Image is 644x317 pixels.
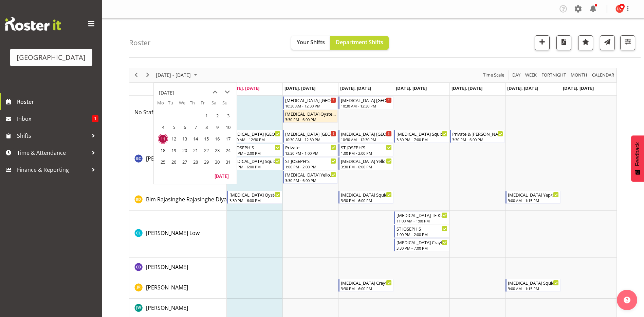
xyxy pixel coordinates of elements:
div: Argus Chay"s event - ST JOSEPH'S Begin From Wednesday, August 13, 2025 at 1:00:00 PM GMT+12:00 En... [338,144,393,156]
span: Sunday, August 3, 2025 [223,111,233,121]
div: ST JOSEPH'S [341,144,392,151]
span: [DATE], [DATE] [452,85,482,91]
span: Saturday, August 30, 2025 [212,157,222,167]
a: [PERSON_NAME] [146,304,188,312]
button: Highlight an important date within the roster. [578,35,593,50]
a: Bim Rajasinghe Rajasinghe Diyawadanage [146,195,253,203]
img: Rosterit website logo [5,17,61,31]
div: Private [285,144,336,151]
span: Tuesday, August 26, 2025 [169,157,179,167]
span: [DATE], [DATE] [507,85,538,91]
th: Su [222,100,233,110]
span: Week [525,71,537,79]
button: Today [210,171,233,181]
span: Thursday, August 14, 2025 [190,134,201,144]
button: Month [591,71,615,79]
button: Timeline Day [511,71,522,79]
button: Fortnight [540,71,567,79]
span: Monday, August 11, 2025 [158,134,168,144]
span: [DATE], [DATE] [563,85,594,91]
div: previous period [130,68,142,82]
span: [PERSON_NAME] [146,284,188,291]
h4: Roster [129,39,151,47]
button: August 2025 [155,71,200,79]
th: Th [190,100,201,110]
th: Mo [157,100,168,110]
div: Argus Chay"s event - ST JOSEPH'S Begin From Monday, August 11, 2025 at 1:00:00 PM GMT+12:00 Ends ... [227,144,282,156]
span: Saturday, August 23, 2025 [212,145,222,155]
span: Friday, August 8, 2025 [201,122,211,132]
div: 3:30 PM - 6:00 PM [341,164,392,169]
span: [DATE] - [DATE] [155,71,191,79]
img: lara-von-fintel10062.jpg [615,5,624,13]
span: [PERSON_NAME] [146,263,188,271]
span: Friday, August 29, 2025 [201,157,211,167]
span: Monday, August 25, 2025 [158,157,168,167]
span: Sunday, August 24, 2025 [223,145,233,155]
div: 3:30 PM - 6:00 PM [285,178,336,183]
div: [MEDICAL_DATA] Crayfish [341,279,392,286]
td: Monday, August 11, 2025 [157,133,168,145]
td: Caley Low resource [129,211,227,258]
div: Private & [PERSON_NAME]'s private [452,130,503,137]
div: Argus Chay"s event - T3 Yellow Eyed Penguins Begin From Wednesday, August 13, 2025 at 3:30:00 PM ... [338,157,393,170]
span: Friday, August 15, 2025 [201,134,211,144]
div: 12:30 PM - 1:00 PM [285,150,336,156]
span: [DATE], [DATE] [228,85,259,91]
div: [MEDICAL_DATA] Oyster/Pvt [229,191,280,198]
div: 10:30 AM - 12:30 PM [341,137,392,142]
div: Argus Chay"s event - T3 ST PATRICKS SCHOOL Begin From Tuesday, August 12, 2025 at 10:30:00 AM GMT... [283,130,338,143]
div: 3:30 PM - 6:00 PM [229,198,280,203]
span: Sunday, August 31, 2025 [223,157,233,167]
div: Argus Chay"s event - T3 ST PATRICKS SCHOOL Begin From Monday, August 11, 2025 at 10:30:00 AM GMT+... [227,130,282,143]
span: Sunday, August 10, 2025 [223,122,233,132]
span: Tuesday, August 19, 2025 [169,145,179,155]
span: [PERSON_NAME] Low [146,229,200,237]
span: Tuesday, August 12, 2025 [169,134,179,144]
div: [MEDICAL_DATA] Squids [341,191,392,198]
span: Sunday, August 17, 2025 [223,134,233,144]
span: Thursday, August 7, 2025 [190,122,201,132]
div: 9:00 AM - 1:15 PM [508,286,559,291]
span: Roster [17,97,98,107]
span: Wednesday, August 20, 2025 [180,145,190,155]
div: ST JOSEPH'S [397,225,447,232]
span: [PERSON_NAME] [146,155,188,162]
span: Tuesday, August 5, 2025 [169,122,179,132]
td: No Staff Member resource [129,96,227,129]
span: Fortnight [541,71,567,79]
button: previous month [209,86,221,98]
div: [MEDICAL_DATA] Yellow Eyed Penguins [341,157,392,164]
button: Timeline Month [570,71,589,79]
img: help-xxl-2.png [624,297,630,303]
button: Filter Shifts [620,35,635,50]
button: Previous [132,71,141,79]
a: [PERSON_NAME] [146,283,188,291]
td: Bim Rajasinghe Rajasinghe Diyawadanage resource [129,190,227,211]
div: 1:00 PM - 2:00 PM [285,164,336,169]
span: [PERSON_NAME] [146,304,188,312]
div: Argus Chay"s event - T3 Yellow Eyed Penguins Begin From Tuesday, August 12, 2025 at 3:30:00 PM GM... [283,171,338,184]
td: Argus Chay resource [129,129,227,190]
a: No Staff Member [134,108,178,116]
a: [PERSON_NAME] [146,154,188,163]
td: Jasika Rohloff resource [129,278,227,299]
div: Argus Chay"s event - T3 ST PATRICKS SCHOOL Begin From Wednesday, August 13, 2025 at 10:30:00 AM G... [338,130,393,143]
td: Ceara Dennison resource [129,258,227,278]
span: Friday, August 1, 2025 [201,111,211,121]
span: Finance & Reporting [17,165,88,175]
div: [MEDICAL_DATA] [GEOGRAPHIC_DATA] [229,130,280,137]
span: [DATE], [DATE] [396,85,427,91]
div: [MEDICAL_DATA] TE KURA [397,212,447,218]
span: Saturday, August 2, 2025 [212,111,222,121]
a: [PERSON_NAME] [146,263,188,271]
div: 11:00 AM - 1:00 PM [397,218,447,223]
button: Time Scale [482,71,505,79]
div: 10:30 AM - 12:30 PM [285,103,336,109]
div: 3:30 PM - 6:00 PM [341,198,392,203]
button: Send a list of all shifts for the selected filtered period to all rostered employees. [600,35,615,50]
button: Feedback - Show survey [631,135,644,182]
span: Friday, August 22, 2025 [201,145,211,155]
span: No Staff Member [134,109,178,116]
div: [MEDICAL_DATA] Yellow Eyed Penguins [285,171,336,178]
